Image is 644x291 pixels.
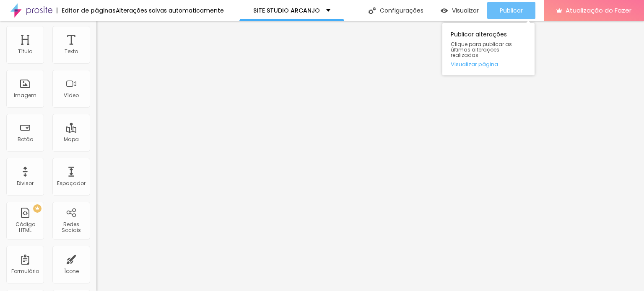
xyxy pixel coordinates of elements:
[18,136,33,143] font: Botão
[369,7,376,14] img: Ícone
[452,6,479,15] font: Visualizar
[62,6,116,15] font: Editor de páginas
[487,2,535,19] button: Publicar
[432,2,487,19] button: Visualizar
[16,221,35,234] font: Código HTML
[64,136,79,143] font: Mapa
[57,180,86,187] font: Espaçador
[566,6,631,15] font: Atualização do Fazer
[65,48,78,55] font: Texto
[64,268,79,275] font: Ícone
[451,60,498,68] font: Visualizar página
[64,92,79,99] font: Vídeo
[441,7,448,14] img: view-1.svg
[17,180,34,187] font: Divisor
[451,41,512,59] font: Clique para publicar as últimas alterações realizadas
[451,62,526,67] a: Visualizar página
[96,21,644,291] iframe: Editor
[62,221,81,234] font: Redes Sociais
[451,30,507,39] font: Publicar alterações
[500,6,523,15] font: Publicar
[253,6,320,15] font: SITE STUDIO ARCANJO
[116,6,224,15] font: Alterações salvas automaticamente
[14,92,36,99] font: Imagem
[11,268,39,275] font: Formulário
[18,48,32,55] font: Título
[380,6,423,15] font: Configurações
